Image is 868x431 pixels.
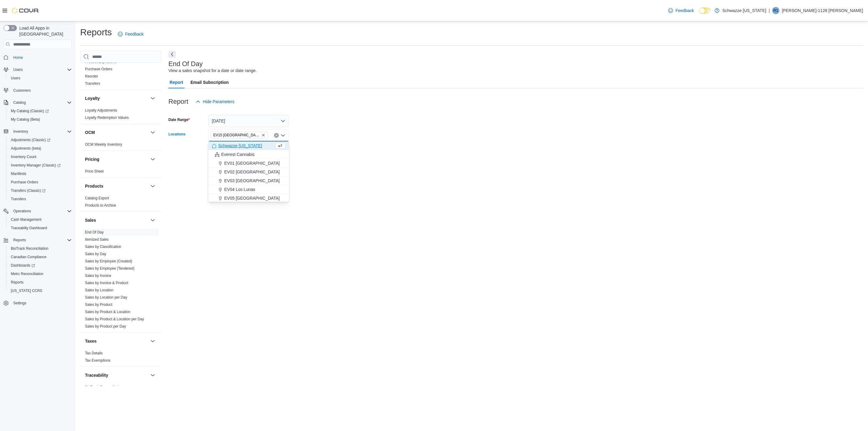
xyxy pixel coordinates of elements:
[208,141,289,150] button: Schwazze [US_STATE]
[85,324,126,328] a: Sales by Product per Day
[1,86,74,95] button: Customers
[13,100,26,105] span: Catalog
[85,196,109,200] a: Catalog Export
[85,129,95,135] h3: OCM
[8,224,49,232] a: Traceabilty Dashboard
[11,54,25,61] a: Home
[224,160,280,166] span: EV01 [GEOGRAPHIC_DATA]
[85,309,131,314] span: Sales by Product & Location
[6,136,74,144] a: Adjustments (Classic)
[168,132,186,137] label: Locations
[85,237,109,242] a: Itemized Sales
[85,74,98,79] span: Reorder
[11,263,35,268] span: Dashboards
[6,287,74,295] button: [US_STATE] CCRS
[11,128,30,135] button: Inventory
[8,162,72,169] span: Inventory Manager (Classic)
[6,115,74,124] button: My Catalog (Beta)
[11,180,38,185] span: Purchase Orders
[224,169,280,175] span: EV02 [GEOGRAPHIC_DATA]
[6,224,74,232] button: Traceabilty Dashboard
[262,133,265,137] button: Remove EV15 Las Cruces North from selection in this group
[85,142,122,147] a: OCM Weekly Inventory
[11,109,49,113] span: My Catalog (Classic)
[13,301,26,306] span: Settings
[13,55,23,60] span: Home
[6,278,74,287] button: Reports
[85,108,117,113] a: Loyalty Adjustments
[85,156,99,162] h3: Pricing
[85,274,111,278] a: Sales by Invoice
[6,270,74,278] button: Metrc Reconciliation
[213,132,260,138] span: EV15 [GEOGRAPHIC_DATA]
[11,99,72,106] span: Catalog
[85,358,111,363] a: Tax Exemptions
[85,156,148,162] button: Pricing
[8,145,72,152] span: Adjustments (beta)
[208,185,289,194] button: EV04 Los Lunas
[8,136,53,144] a: Adjustments (Classic)
[85,129,148,135] button: OCM
[8,195,28,203] a: Transfers
[208,168,289,176] button: EV02 [GEOGRAPHIC_DATA]
[8,287,72,294] span: Washington CCRS
[1,53,74,62] button: Home
[149,338,156,345] button: Taxes
[11,197,26,201] span: Transfers
[8,245,72,252] span: BioTrack Reconciliation
[149,156,156,163] button: Pricing
[6,261,74,270] a: Dashboards
[85,303,112,307] a: Sales by Product
[149,372,156,379] button: Traceability
[85,372,148,378] button: Traceability
[218,143,262,149] span: Schwazze [US_STATE]
[85,317,144,322] span: Sales by Product & Location per Day
[168,98,188,105] h3: Report
[8,136,72,144] span: Adjustments (Classic)
[8,170,72,177] span: Manifests
[170,76,183,88] span: Report
[85,295,127,299] a: Sales by Location per Day
[8,116,72,123] span: My Catalog (Beta)
[85,245,121,249] a: Sales by Classification
[8,74,23,82] a: Users
[85,338,97,344] h3: Taxes
[85,81,100,86] span: Transfers
[149,182,156,190] button: Products
[85,217,148,223] button: Sales
[211,132,268,138] span: EV15 Las Cruces North
[6,178,74,186] button: Purchase Orders
[11,66,72,73] span: Users
[85,259,132,263] a: Sales by Employee (Created)
[224,178,280,184] span: EV03 [GEOGRAPHIC_DATA]
[85,324,126,329] span: Sales by Product per Day
[11,271,43,276] span: Metrc Reconciliation
[1,127,74,136] button: Inventory
[8,107,72,115] span: My Catalog (Classic)
[85,266,134,271] a: Sales by Employee (Tendered)
[6,253,74,261] button: Canadian Compliance
[85,288,114,292] a: Sales by Location
[8,145,44,152] a: Adjustments (beta)
[11,117,40,122] span: My Catalog (Beta)
[11,255,46,259] span: Canadian Compliance
[11,128,72,135] span: Inventory
[85,252,106,256] a: Sales by Day
[8,224,72,232] span: Traceabilty Dashboard
[85,203,116,208] a: Products to Archive
[85,67,112,71] a: Purchase Orders
[85,358,111,363] span: Tax Exemptions
[8,179,72,186] span: Purchase Orders
[13,129,28,134] span: Inventory
[8,179,41,186] a: Purchase Orders
[149,129,156,136] button: OCM
[6,153,74,161] button: Inventory Count
[193,96,237,108] button: Hide Parameters
[8,216,72,223] span: Cash Management
[274,133,279,138] button: Clear input
[115,28,146,40] a: Feedback
[6,107,74,115] a: My Catalog (Classic)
